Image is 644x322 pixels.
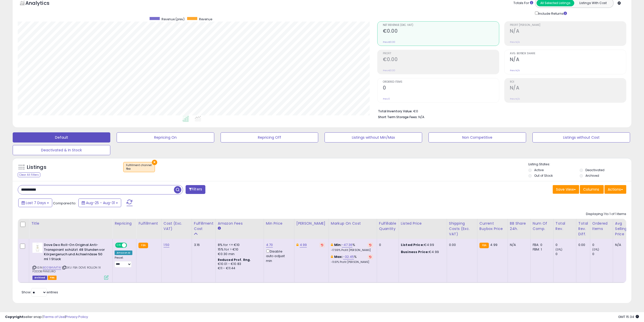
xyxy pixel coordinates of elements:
button: Repricing Off [221,132,318,142]
span: ROI [510,81,626,83]
span: Profit [383,52,499,55]
small: Prev: €0.00 [383,41,395,44]
span: ON [116,243,122,247]
b: Total Inventory Value: [378,109,413,113]
div: Clear All Filters [18,172,40,177]
label: Active [534,168,544,172]
div: Displaying 1 to 1 of 1 items [586,212,626,217]
span: Show: entries [22,290,58,295]
div: 0 [556,243,576,247]
li: €0 [378,108,623,114]
span: Columns [583,187,599,192]
span: Aug-25 - Aug-31 [86,200,115,205]
b: Business Price: [401,249,429,254]
small: FBA [138,243,148,248]
h2: 0 [383,85,499,92]
span: FBA [48,276,57,280]
a: -47.36 [342,242,353,247]
div: Shipping Costs (Exc. VAT) [449,221,475,237]
div: Include Returns [531,10,573,16]
div: 0 [556,252,576,256]
div: Cost (Exc. VAT) [164,221,190,231]
span: OFF [126,243,134,247]
button: Non Competitive [428,132,526,142]
div: Preset: [115,256,132,267]
div: Total Rev. Diff. [578,221,588,237]
span: Revenue (prev) [162,17,185,21]
div: 0.00 [449,243,473,247]
div: N/A [615,243,632,247]
h2: N/A [510,57,626,63]
button: Default [13,132,110,142]
div: €10.01 - €10.83 [218,262,260,266]
div: 0.00 [578,243,586,247]
a: Terms of Use [43,314,65,319]
h2: N/A [510,85,626,92]
div: Num of Comp. [533,221,551,231]
div: Fulfillable Quantity [379,221,397,231]
button: Last 7 Days [18,199,52,207]
th: The percentage added to the cost of goods (COGS) that forms the calculator for Min & Max prices. [329,219,377,239]
span: 2025-09-8 15:34 GMT [618,314,639,319]
div: ASIN: [32,243,109,279]
small: (0%) [592,247,599,252]
div: 0 [379,243,395,247]
div: Repricing [115,221,134,226]
small: Prev: N/A [510,41,520,44]
span: Revenue [199,17,212,21]
small: Prev: N/A [510,97,520,100]
div: FBM: 1 [533,247,549,252]
a: B001B4VMTW [43,265,61,270]
h5: Listings [27,164,46,171]
div: fba [126,167,152,171]
span: Listings that have been deleted from Seller Central [32,276,47,280]
div: 0 [592,252,613,256]
b: Listed Price: [401,242,424,247]
span: N/A [418,115,424,119]
small: FBA [479,243,489,248]
h2: €0.00 [383,28,499,35]
span: Fulfillment channel : [126,163,152,171]
div: Markup on Cost [331,221,375,226]
label: Deactivated [585,168,604,172]
small: Prev: N/A [510,69,520,72]
button: Actions [604,185,626,194]
p: Listing States: [528,162,631,167]
div: seller snap | | [5,315,88,319]
a: Privacy Policy [66,314,88,319]
div: [PERSON_NAME] [296,221,327,226]
a: 4.99 [300,242,307,247]
span: 4.99 [490,242,497,247]
div: €4.99 [401,250,443,254]
div: Avg Selling Price [615,221,634,237]
div: 8% for <= €10 [218,243,260,247]
b: Max: [334,254,343,259]
span: Net Revenue (Exc. VAT) [383,24,499,27]
div: 15% for > €10 [218,247,260,252]
div: Title [31,221,110,226]
div: Listed Price [401,221,445,226]
b: Short Term Storage Fees: [378,115,418,119]
button: Columns [580,185,604,194]
div: Ordered Items [592,221,611,231]
strong: Copyright [5,314,24,319]
p: -11.61% Profit [PERSON_NAME] [331,260,373,264]
span: | SKU: FBA DOVE ROLLON 1X FOODB PANEURO [32,265,101,273]
button: Listings without Min/Max [325,132,422,142]
span: Profit [PERSON_NAME] [510,24,626,27]
b: Min: [334,242,342,247]
h2: €0.00 [383,57,499,63]
small: (0%) [556,247,563,252]
button: Repricing On [117,132,214,142]
small: Prev: €0.00 [383,69,395,72]
button: Filters [186,185,205,194]
div: Current Buybox Price [479,221,506,231]
button: Aug-25 - Aug-31 [78,199,121,207]
div: Min Price [266,221,292,226]
button: Listings without Cost [532,132,630,142]
span: Compared to: [53,201,76,206]
label: Archived [585,173,599,178]
a: 4.70 [266,242,273,247]
div: €4.99 [401,243,443,247]
span: Last 7 Days [26,200,46,205]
